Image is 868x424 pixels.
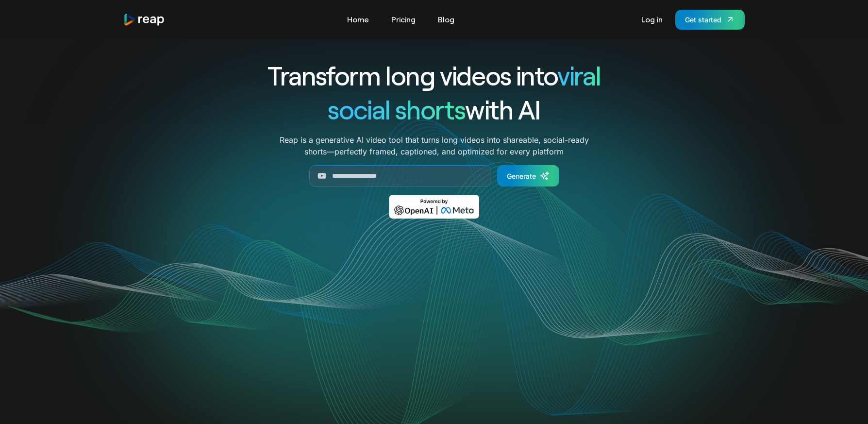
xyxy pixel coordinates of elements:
[497,165,559,187] a: Generate
[232,165,636,187] form: Generate Form
[280,134,589,157] p: Reap is a generative AI video tool that turns long videos into shareable, social-ready shorts—per...
[675,10,745,30] a: Get started
[232,92,636,126] h1: with AI
[433,12,459,27] a: Blog
[557,59,601,91] span: viral
[123,13,165,26] a: home
[328,93,465,125] span: social shorts
[507,171,536,181] div: Generate
[123,13,165,26] img: reap logo
[636,12,668,27] a: Log in
[342,12,374,27] a: Home
[386,12,420,27] a: Pricing
[232,58,636,92] h1: Transform long videos into
[685,15,721,25] div: Get started
[389,195,480,219] img: Powered by OpenAI & Meta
